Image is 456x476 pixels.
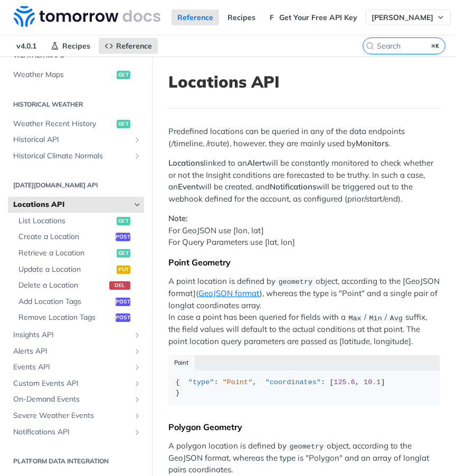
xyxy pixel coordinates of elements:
a: Custom Events APIShow subpages for Custom Events API [8,376,144,392]
span: Historical API [13,135,130,145]
span: v4.0.1 [11,38,42,54]
span: post [116,233,130,241]
a: Add Location Tagspost [13,294,144,310]
a: List Locationsget [13,213,144,229]
kbd: ⌘K [429,41,442,51]
a: On-Demand EventsShow subpages for On-Demand Events [8,392,144,407]
a: Reference [99,38,158,54]
a: Historical Climate NormalsShow subpages for Historical Climate Normals [8,148,144,164]
a: Retrieve a Locationget [13,245,144,261]
strong: Notifications [270,182,316,192]
svg: Search [366,42,374,50]
button: Show subpages for Alerts API [133,347,141,356]
span: Weather Recent History [13,119,114,129]
p: linked to an will be constantly monitored to check whether or not the Insight conditions are fore... [168,157,440,205]
strong: Note: [168,213,188,223]
a: Recipes [222,9,261,25]
span: Custom Events API [13,378,130,389]
p: A polygon location is defined by object, according to the GeoJSON format, whereas the type is "Po... [168,440,440,476]
button: Hide subpages for Locations API [133,201,141,209]
span: Severe Weather Events [13,411,130,421]
button: Show subpages for Historical API [133,136,141,144]
strong: Locations [168,158,204,168]
button: Show subpages for Severe Weather Events [133,412,141,420]
span: get [117,249,130,258]
button: Show subpages for Historical Climate Normals [133,152,141,160]
a: Reference [172,9,219,25]
p: For GeoJSON use [lon, lat] For Query Parameters use [lat, lon] [168,213,440,249]
span: get [117,120,130,128]
a: Notifications APIShow subpages for Notifications API [8,424,144,440]
h1: Locations API [168,72,440,91]
strong: Monitors [356,138,388,148]
span: Events API [13,362,130,373]
a: Get Your Free API Key [273,9,363,25]
strong: Alert [247,158,265,168]
span: [PERSON_NAME] [372,13,433,22]
span: Delete a Location [18,280,107,291]
span: post [116,298,130,306]
span: Alerts API [13,346,130,357]
button: [PERSON_NAME] [366,9,451,25]
span: Max [348,314,361,322]
a: Historical APIShow subpages for Historical API [8,132,144,148]
a: Weather Recent Historyget [8,116,144,132]
h2: Historical Weather [8,100,144,109]
a: Severe Weather EventsShow subpages for Severe Weather Events [8,408,144,424]
a: FAQs [264,9,294,25]
span: Add Location Tags [18,297,113,307]
span: "coordinates" [265,378,321,386]
p: A point location is defined by object, according to the [GeoJSON format]( ), whereas the type is ... [168,275,440,348]
h2: Platform DATA integration [8,456,144,466]
span: Notifications API [13,427,130,437]
span: Historical Climate Normals [13,151,130,161]
span: Insights API [13,330,130,340]
span: Locations API [13,199,130,210]
a: GeoJSON format [198,288,260,298]
div: Polygon Geometry [168,422,440,432]
img: Tomorrow.io Weather API Docs [14,6,160,27]
p: Predefined locations can be queried in any of the data endpoints (/timeline, /route), however, th... [168,126,440,149]
span: post [116,313,130,322]
a: Alerts APIShow subpages for Alerts API [8,344,144,359]
span: List Locations [18,216,114,226]
a: Recipes [45,38,96,54]
span: "Point" [223,378,253,386]
div: Point Geometry [168,257,440,268]
span: geometry [278,278,312,286]
a: Locations APIHide subpages for Locations API [8,197,144,213]
button: Show subpages for Events API [133,363,141,372]
span: geometry [289,443,324,451]
a: Delete a Locationdel [13,278,144,293]
a: Remove Location Tagspost [13,310,144,326]
span: Retrieve a Location [18,248,114,259]
span: get [117,71,130,79]
button: Show subpages for Custom Events API [133,379,141,388]
span: Reference [116,41,152,51]
a: Events APIShow subpages for Events API [8,359,144,375]
span: Create a Location [18,232,113,242]
strong: Event [178,182,198,192]
span: Update a Location [18,264,114,275]
button: Show subpages for On-Demand Events [133,395,141,404]
span: Min [369,314,382,322]
a: Update a Locationput [13,262,144,278]
a: Weather Mapsget [8,67,144,83]
div: { : , : [ , ] } [176,377,433,398]
span: On-Demand Events [13,394,130,405]
span: put [117,265,130,274]
span: Remove Location Tags [18,312,113,323]
span: get [117,217,130,225]
span: 10.1 [364,378,381,386]
a: Insights APIShow subpages for Insights API [8,327,144,343]
a: Create a Locationpost [13,229,144,245]
span: "type" [188,378,214,386]
span: 125.6 [334,378,355,386]
span: Recipes [62,41,90,51]
span: Avg [390,314,403,322]
span: Weather Maps [13,70,114,80]
button: Show subpages for Insights API [133,331,141,339]
h2: [DATE][DOMAIN_NAME] API [8,180,144,190]
button: Show subpages for Notifications API [133,428,141,436]
span: del [109,281,130,290]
